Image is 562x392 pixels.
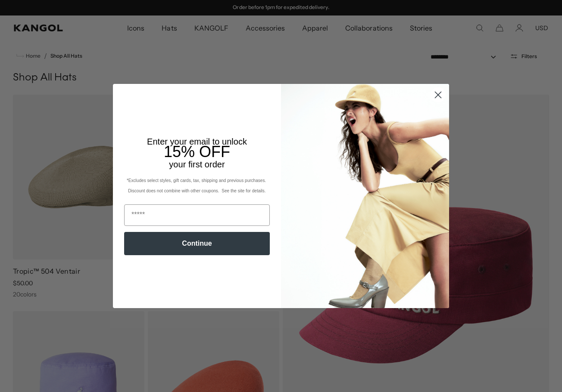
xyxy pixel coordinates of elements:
[169,160,225,169] span: your first order
[124,204,270,226] input: Email
[124,232,270,255] button: Continue
[164,143,230,161] span: 15% OFF
[147,137,247,146] span: Enter your email to unlock
[431,87,446,102] button: Close dialog
[281,84,449,308] img: 93be19ad-e773-4382-80b9-c9d740c9197f.jpeg
[127,178,267,193] span: *Excludes select styles, gift cards, tax, shipping and previous purchases. Discount does not comb...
